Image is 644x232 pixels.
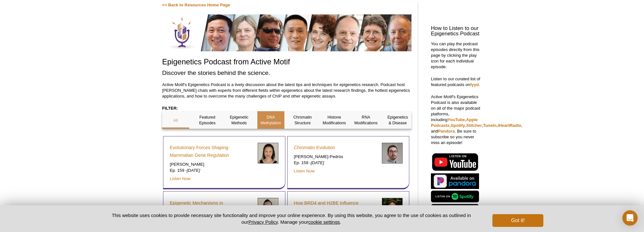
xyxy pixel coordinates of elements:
img: Erica Korb headshot [382,198,403,219]
p: Ep. 159 - [170,168,253,173]
strong: FILTER: [162,106,178,111]
h3: How to Listen to our Epigenetics Podcast [431,26,482,37]
p: [PERSON_NAME]-Pedrós [294,154,377,160]
h1: Epigenetics Podcast from Active Motif [162,58,411,67]
button: Got it! [492,214,543,227]
img: Listen on Stitcher [431,204,479,218]
p: Active Motif's Epigenetics Podcast is a lively discussion about the latest tips and techniques fo... [162,82,411,99]
a: How BRD4 and H2BE Influence Neuronal Activity [294,199,377,214]
p: Featured Episodes [194,114,221,126]
a: Apple Podcasts [431,117,478,128]
a: Chromatin Evolution [294,144,335,151]
p: This website uses cookies to provide necessary site functionality and improve your online experie... [101,212,482,225]
a: YouTube [447,117,465,122]
a: Privacy Policy [248,219,278,225]
a: Listen Now [294,169,315,173]
img: Listen on Spotify [431,191,479,202]
img: Arnau Sebe Pedros headshot [382,143,403,163]
h2: Discover the stories behind the science. [162,69,411,77]
p: RNA Modifications [353,114,380,126]
a: TuneIn [483,123,496,128]
button: cookie settings [308,219,340,225]
a: Evolutionary Forces Shaping Mammalian Gene Regulation [170,144,253,159]
a: iHeartRadio [497,123,521,128]
img: Listen on Pandora [431,173,479,189]
a: Pandora [438,129,455,134]
a: fyyd [470,82,479,87]
img: Luca Magnani headshot [258,198,278,219]
p: All [162,118,189,123]
p: You can play the podcast episodes directly from this page by clicking the play icon for each indi... [431,41,482,70]
img: Discover the stories behind the science. [162,14,411,51]
a: << Back to Resources Home Page [162,3,230,7]
em: [DATE] [187,168,200,173]
em: [DATE] [311,160,324,165]
a: Epigenetic Mechanisms in [MEDICAL_DATA] [170,199,253,214]
p: Epigenetic Methods [225,114,253,126]
p: Chromatin Structure [289,114,316,126]
p: Ep. 158 - [294,160,377,166]
p: Listen to our curated list of featured podcasts on . [431,76,482,88]
a: Spotify [451,123,465,128]
p: Histone Modifications [321,114,348,126]
img: Emily Wong headshot [258,143,278,163]
p: Active Motif's Epigenetics Podcast is also available on all of the major podcast platforms, inclu... [431,94,482,146]
p: [PERSON_NAME] [170,162,253,167]
p: DNA Methylation [257,114,284,126]
div: Open Intercom Messenger [622,210,638,226]
img: Listen on YouTube [431,152,479,172]
p: Epigenetics & Disease [384,114,411,126]
a: Listen Now [170,176,190,181]
a: Stitcher [466,123,482,128]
